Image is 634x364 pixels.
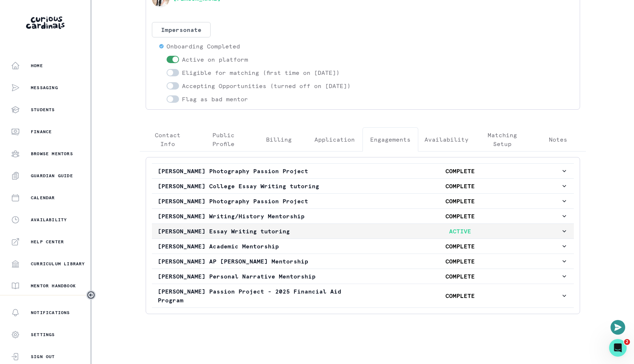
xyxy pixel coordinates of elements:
[609,339,627,357] iframe: Intercom live chat
[158,197,359,205] p: [PERSON_NAME] Photography Passion Project
[86,290,96,300] button: Toggle sidebar
[31,173,73,179] p: Guardian Guide
[314,135,355,144] p: Application
[152,209,574,223] button: [PERSON_NAME] Writing/History MentorshipCOMPLETE
[31,129,52,135] p: Finance
[624,339,630,345] span: 2
[158,287,359,305] p: [PERSON_NAME] Passion Project - 2025 Financial Aid Program
[31,63,43,69] p: Home
[481,131,524,148] p: Matching Setup
[359,212,561,221] p: COMPLETE
[31,217,67,223] p: Availability
[370,135,411,144] p: Engagements
[359,182,561,190] p: COMPLETE
[31,195,55,201] p: Calendar
[182,68,340,77] p: Eligible for matching (first time on [DATE])
[158,257,359,266] p: [PERSON_NAME] AP [PERSON_NAME] Mentorship
[158,227,359,236] p: [PERSON_NAME] Essay Writing tutoring
[31,310,70,316] p: Notifications
[31,107,55,113] p: Students
[359,242,561,251] p: COMPLETE
[31,332,55,338] p: Settings
[26,17,65,29] img: Curious Cardinals Logo
[359,291,561,300] p: COMPLETE
[31,261,85,267] p: Curriculum Library
[266,135,292,144] p: Billing
[31,239,64,245] p: Help Center
[31,85,58,91] p: Messaging
[152,22,211,37] button: Impersonate
[182,81,351,90] p: Accepting Opportunities (turned off on [DATE])
[359,197,561,205] p: COMPLETE
[425,135,469,144] p: Availability
[152,284,574,307] button: [PERSON_NAME] Passion Project - 2025 Financial Aid ProgramCOMPLETE
[146,131,189,148] p: Contact Info
[152,194,574,208] button: [PERSON_NAME] Photography Passion ProjectCOMPLETE
[611,320,625,335] button: Open or close messaging widget
[31,354,55,360] p: Sign Out
[158,272,359,281] p: [PERSON_NAME] Personal Narrative Mentorship
[31,151,73,157] p: Browse Mentors
[158,242,359,251] p: [PERSON_NAME] Academic Mentorship
[152,239,574,254] button: [PERSON_NAME] Academic MentorshipCOMPLETE
[152,164,574,178] button: [PERSON_NAME] Photography Passion ProjectCOMPLETE
[152,254,574,269] button: [PERSON_NAME] AP [PERSON_NAME] MentorshipCOMPLETE
[359,227,561,236] p: ACTIVE
[359,167,561,175] p: COMPLETE
[549,135,567,144] p: Notes
[182,95,248,103] p: Flag as bad mentor
[152,224,574,239] button: [PERSON_NAME] Essay Writing tutoringACTIVE
[158,167,359,175] p: [PERSON_NAME] Photography Passion Project
[152,269,574,284] button: [PERSON_NAME] Personal Narrative MentorshipCOMPLETE
[167,42,240,51] p: Onboarding Completed
[31,283,76,289] p: Mentor Handbook
[202,131,245,148] p: Public Profile
[158,182,359,190] p: [PERSON_NAME] College Essay Writing tutoring
[359,257,561,266] p: COMPLETE
[158,212,359,221] p: [PERSON_NAME] Writing/History Mentorship
[182,55,248,64] p: Active on platform
[152,179,574,193] button: [PERSON_NAME] College Essay Writing tutoringCOMPLETE
[359,272,561,281] p: COMPLETE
